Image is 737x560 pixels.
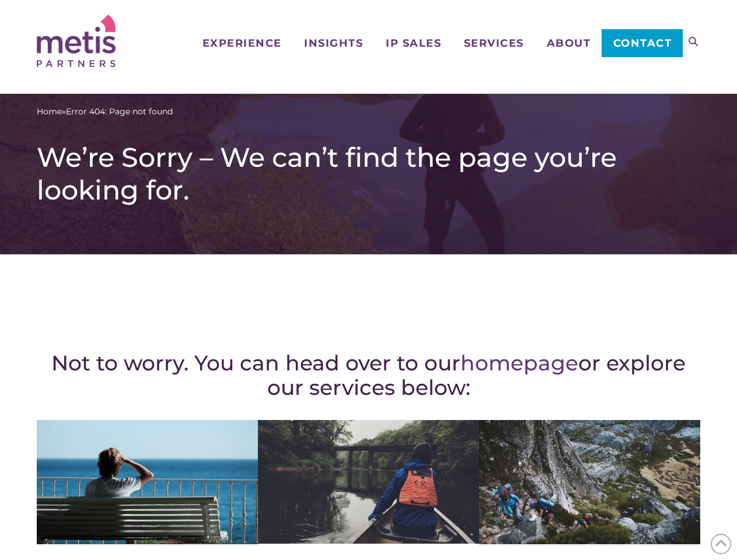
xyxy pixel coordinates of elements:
[37,15,116,67] img: Metis Partners
[37,106,62,118] a: Home
[66,106,173,118] span: Error 404: Page not found
[37,141,700,206] h1: We’re Sorry – We can’t find the page you’re looking for.
[460,350,578,376] a: homepage
[547,38,591,48] span: About
[202,38,282,48] span: Experience
[386,38,441,48] span: IP Sales
[464,38,524,48] span: Services
[613,38,672,48] span: Contact
[304,38,363,48] span: Insights
[711,534,731,554] span: Back to Top
[37,106,173,118] span: »
[602,29,683,57] a: Contact
[37,351,700,400] h2: Not to worry. You can head over to our or explore our services below:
